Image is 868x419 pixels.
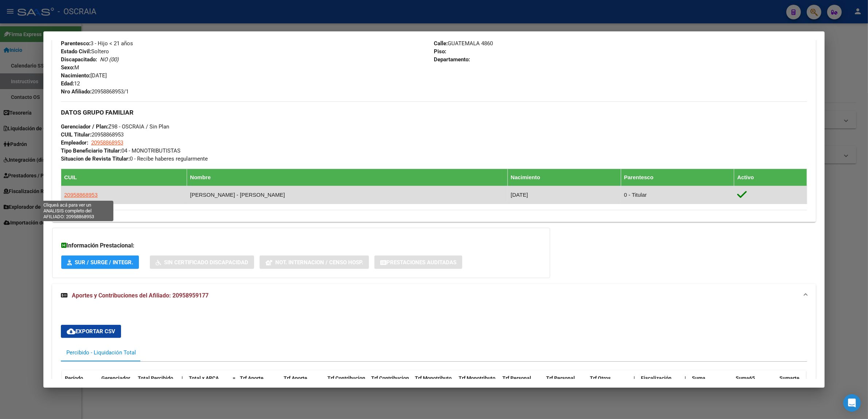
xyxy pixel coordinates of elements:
[182,375,183,381] span: |
[61,40,90,47] strong: Parentesco:
[327,375,365,389] span: Trf Contribucion Prorrateada
[65,375,87,389] span: Período Percibido
[186,370,230,411] datatable-header-cell: Total x ARCA
[631,370,638,411] datatable-header-cell: |
[284,375,314,398] span: Trf Aporte Intereses Prorrateados
[456,370,499,411] datatable-header-cell: Trf Monotributo Intereses
[61,108,807,116] h3: DATOS GRUPO FAMILIAR
[61,88,92,95] strong: Nro Afiliado:
[368,370,412,411] datatable-header-cell: Trf Contribucion Intereses Prorateada
[179,370,186,411] datatable-header-cell: |
[682,370,689,411] datatable-header-cell: |
[638,370,682,411] datatable-header-cell: Fiscalización Prorateado
[459,375,495,389] span: Trf Monotributo Intereses
[689,370,733,411] datatable-header-cell: Suma
[61,325,121,338] button: Exportar CSV
[72,292,209,299] span: Aportes y Contribuciones del Afiliado: 20958959177
[685,375,686,381] span: |
[61,147,121,154] strong: Tipo Beneficiario Titular:
[61,139,88,146] strong: Empleador:
[61,88,129,95] span: 20958868953/1
[189,375,219,381] span: Total x ARCA
[135,370,179,411] datatable-header-cell: Total Percibido
[415,375,452,381] span: Trf Monotributo
[61,147,180,154] span: 04 - MONOTRIBUTISTAS
[61,64,74,71] strong: Sexo:
[230,370,237,411] datatable-header-cell: =
[61,155,130,162] strong: Situacion de Revista Titular:
[275,259,363,266] span: Not. Internacion / Censo Hosp.
[587,370,631,411] datatable-header-cell: Trf Otros
[61,241,541,250] h3: Información Prestacional:
[61,131,92,138] strong: CUIL Titular:
[499,370,543,411] datatable-header-cell: Trf Personal Domestico
[61,72,107,79] span: [DATE]
[61,169,187,186] th: CUIL
[546,375,575,398] span: Trf Personal Domestico Intereses
[75,259,133,266] span: SUR / SURGE / INTEGR.
[621,169,734,186] th: Parentesco
[507,186,621,204] td: [DATE]
[434,40,493,47] span: GUATEMALA 4860
[187,186,508,204] td: [PERSON_NAME] - [PERSON_NAME]
[434,48,446,55] strong: Piso:
[374,255,462,269] button: Prestaciones Auditadas
[61,48,109,55] span: Soltero
[61,123,169,130] span: Z98 - OSCRAIA / Sin Plan
[634,375,635,381] span: |
[66,349,136,357] div: Percibido - Liquidación Total
[371,375,409,398] span: Trf Contribucion Intereses Prorateada
[507,169,621,186] th: Nacimiento
[100,56,118,63] i: NO (00)
[61,48,91,55] strong: Estado Civil:
[843,394,861,412] div: Open Intercom Messenger
[98,370,135,411] datatable-header-cell: Gerenciador
[52,284,816,307] mat-expansion-panel-header: Aportes y Contribuciones del Afiliado: 20958959177
[61,40,133,47] span: 3 - Hijo < 21 años
[734,169,807,186] th: Activo
[61,80,74,87] strong: Edad:
[67,327,75,336] mat-icon: cloud_download
[61,56,97,63] strong: Discapacitado:
[641,375,672,389] span: Fiscalización Prorateado
[101,375,130,381] span: Gerenciador
[150,255,254,269] button: Sin Certificado Discapacidad
[91,139,123,146] span: 20958868953
[61,80,80,87] span: 12
[164,259,248,266] span: Sin Certificado Discapacidad
[61,123,108,130] strong: Gerenciador / Plan:
[412,370,456,411] datatable-header-cell: Trf Monotributo
[621,186,734,204] td: 0 - Titular
[237,370,281,411] datatable-header-cell: Trf Aporte
[733,370,776,411] datatable-header-cell: Suma65
[502,375,531,389] span: Trf Personal Domestico
[64,192,98,198] span: 20958868953
[62,370,98,411] datatable-header-cell: Período Percibido
[61,155,208,162] span: 0 - Recibe haberes regularmente
[61,64,79,71] span: M
[692,375,705,381] span: Suma
[61,131,124,138] span: 20958868953
[779,375,799,381] span: Sumarte
[138,375,173,381] span: Total Percibido
[281,370,324,411] datatable-header-cell: Trf Aporte Intereses Prorrateados
[67,328,115,335] span: Exportar CSV
[187,169,508,186] th: Nombre
[324,370,368,411] datatable-header-cell: Trf Contribucion Prorrateada
[260,255,369,269] button: Not. Internacion / Censo Hosp.
[736,375,755,381] span: Suma65
[61,255,139,269] button: SUR / SURGE / INTEGR.
[543,370,587,411] datatable-header-cell: Trf Personal Domestico Intereses
[240,375,264,381] span: Trf Aporte
[776,370,820,411] datatable-header-cell: Sumarte
[233,375,236,381] span: =
[386,259,456,266] span: Prestaciones Auditadas
[61,72,90,79] strong: Nacimiento:
[434,40,448,47] strong: Calle:
[434,56,470,63] strong: Departamento:
[590,375,611,381] span: Trf Otros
